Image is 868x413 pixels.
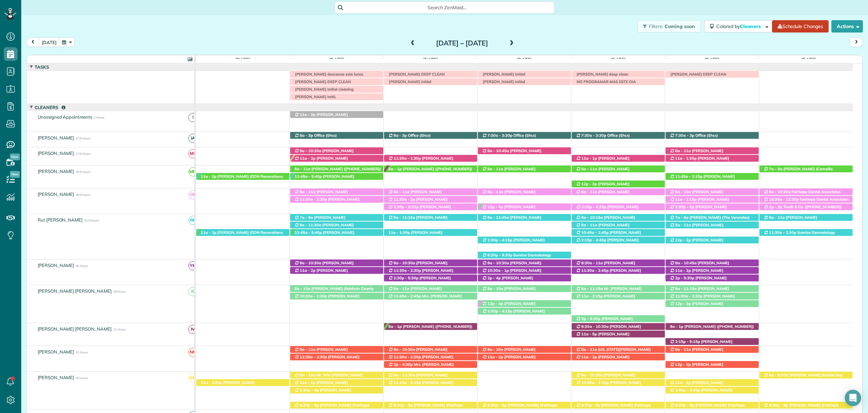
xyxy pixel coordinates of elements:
[290,147,383,155] div: [STREET_ADDRESS]
[572,203,665,211] div: [STREET_ADDRESS]
[681,324,754,329] span: [PERSON_NAME] ([PHONE_NUMBER])
[388,294,462,303] span: Mrs. [PERSON_NAME] ([PHONE_NUMBER])
[675,189,691,194] span: 8a - 10a
[290,354,383,361] div: [STREET_ADDRESS]
[572,354,665,361] div: [STREET_ADDRESS]
[200,230,283,240] span: [PERSON_NAME] (DDN Renovations LLC) ([PHONE_NUMBER])
[576,204,638,214] span: [PERSON_NAME] ([PHONE_NUMBER])
[482,276,533,285] span: [PERSON_NAME] ([PHONE_NUMBER])
[482,166,535,176] span: [PERSON_NAME] ([PHONE_NUMBER])
[675,347,691,352] span: 8a - 11a
[850,38,863,47] button: next
[487,347,504,352] span: 8a - 10a
[384,188,477,196] div: [STREET_ADDRESS]
[769,204,783,209] span: 1p - 3p
[384,259,477,267] div: [STREET_ADDRESS]
[670,301,723,311] span: [PERSON_NAME] ([PHONE_NUMBER])
[670,204,744,214] span: [PERSON_NAME] ([PHONE_NUMBER], [PHONE_NUMBER])
[384,132,477,139] div: 11940 [US_STATE] 181 - Fairhope, AL, 36532
[581,286,603,291] span: 8a - 11:15a
[759,229,853,236] div: [STREET_ADDRESS][PERSON_NAME]
[299,133,313,138] span: 8a - 3p
[39,38,60,47] button: [DATE]
[576,286,642,296] span: Mr. [PERSON_NAME] ([PHONE_NUMBER])
[581,133,607,138] span: 7:30a - 3:30p
[675,156,697,161] span: 11a - 1:30p
[478,285,571,292] div: [STREET_ADDRESS]
[666,196,759,203] div: [STREET_ADDRESS]
[482,204,535,214] span: [PERSON_NAME] ([PHONE_NUMBER])
[299,355,327,359] span: 11:30a - 2:30p
[670,276,727,285] span: [PERSON_NAME] ([PHONE_NUMBER])
[388,156,453,165] span: [PERSON_NAME] ([PHONE_NUMBER])
[772,20,829,32] a: Schedule Changes
[482,268,541,278] span: [PERSON_NAME] ([PHONE_NUMBER])
[666,259,759,267] div: [STREET_ADDRESS][PERSON_NAME]
[482,189,535,199] span: [PERSON_NAME] ([PHONE_NUMBER])
[572,293,665,300] div: [STREET_ADDRESS]
[670,339,732,349] span: [PERSON_NAME] ([PHONE_NUMBER])
[384,293,477,300] div: [STREET_ADDRESS]
[581,316,601,321] span: 3p - 5:30p
[581,182,597,186] span: 12p - 3p
[200,174,283,184] span: [PERSON_NAME] (DDN Renovations LLC) ([PHONE_NUMBER])
[478,346,571,353] div: [STREET_ADDRESS]
[581,215,603,220] span: 8a - 10:15a
[487,238,513,242] span: 1:30p - 4:15p
[299,294,327,298] span: 10:30a - 1:30p
[26,38,39,47] button: prev
[576,215,635,225] span: [PERSON_NAME] ([PHONE_NUMBER])
[294,355,359,364] span: [PERSON_NAME] ([PHONE_NUMBER])
[581,268,609,273] span: 11:30a - 2:45p
[196,229,290,236] div: [STREET_ADDRESS][PERSON_NAME]
[675,286,697,291] span: 8a - 11:15a
[670,286,729,296] span: [PERSON_NAME] ([PHONE_NUMBER])
[670,174,735,184] span: [PERSON_NAME] ([PHONE_NUMBER])
[666,346,759,353] div: [STREET_ADDRESS]
[384,285,477,292] div: [STREET_ADDRESS]
[384,323,477,330] div: [STREET_ADDRESS]
[385,72,445,77] span: [PERSON_NAME] DEEP CLEAN
[581,166,597,171] span: 8a - 11a
[384,354,477,361] div: [STREET_ADDRESS]
[572,237,665,244] div: [STREET_ADDRESS]
[573,72,629,77] span: [PERSON_NAME] deep clean
[675,197,697,202] span: 11a - 2:15p
[576,156,629,165] span: [PERSON_NAME] ([PHONE_NUMBER])
[299,112,316,117] span: 11a - 2p
[675,294,703,298] span: 11:30a - 2:30p
[299,347,316,352] span: 8a - 11a
[576,189,629,199] span: [PERSON_NAME] ([PHONE_NUMBER])
[393,215,416,220] span: 8a - 11:15a
[764,197,849,206] span: Fairhope Dental Associates ([PHONE_NUMBER])
[393,276,419,280] span: 2:30p - 5:30p
[482,148,541,158] span: [PERSON_NAME] ([PHONE_NUMBER])
[478,275,571,282] div: [STREET_ADDRESS]
[764,230,835,240] span: Sunrise Dermatology ([PHONE_NUMBER])
[384,196,477,203] div: [STREET_ADDRESS]
[769,230,796,235] span: 11:30a - 2:30p
[290,285,383,292] div: [STREET_ADDRESS]
[384,275,477,282] div: [STREET_ADDRESS]
[576,223,629,232] span: [PERSON_NAME] ([PHONE_NUMBER])
[769,215,785,220] span: 8a - 11a
[670,238,723,247] span: [PERSON_NAME] ([PHONE_NUMBER])
[393,268,421,273] span: 11:30a - 2:30p
[294,215,345,225] span: [PERSON_NAME] ([PHONE_NUMBER])
[200,174,217,179] span: 11a - 2p
[384,155,477,162] div: [STREET_ADDRESS][PERSON_NAME][PERSON_NAME]
[573,79,636,84] span: NO PROGRAMAR MAS ESTE DIA
[388,347,447,357] span: [PERSON_NAME] ([PHONE_NUMBER])
[294,148,354,158] span: [PERSON_NAME] ([PHONE_NUMBER])
[666,285,759,292] div: [STREET_ADDRESS]
[482,261,541,270] span: [PERSON_NAME] ([PHONE_NUMBER])
[290,165,383,173] div: [STREET_ADDRESS]
[576,324,641,334] span: [PERSON_NAME] ([PHONE_NUMBER])
[478,300,571,307] div: [STREET_ADDRESS][PERSON_NAME]
[576,294,635,303] span: [PERSON_NAME] ([PHONE_NUMBER])
[479,72,525,77] span: [PERSON_NAME] Initial
[670,133,718,143] span: Office (Shcs) ([PHONE_NUMBER])
[479,79,525,84] span: [PERSON_NAME] initial
[388,189,442,199] span: [PERSON_NAME] ([PHONE_NUMBER])
[399,166,473,171] span: [PERSON_NAME] ([PHONE_NUMBER])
